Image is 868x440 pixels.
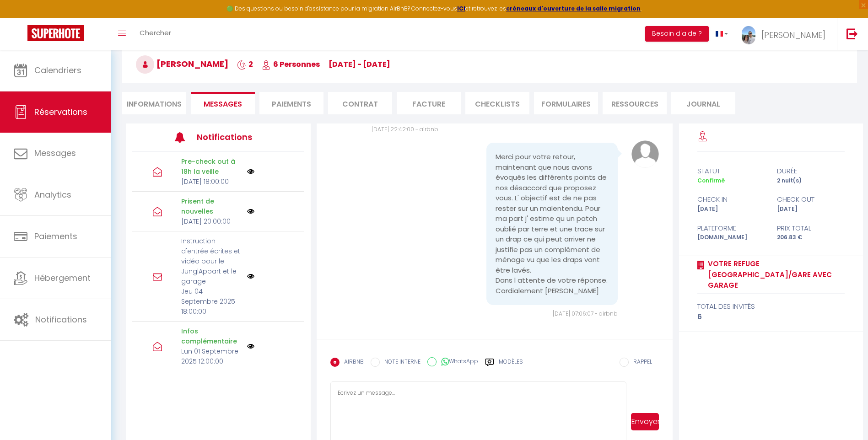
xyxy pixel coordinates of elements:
span: Calendriers [34,64,81,76]
div: 6 [697,311,845,322]
label: AIRBNB [340,358,364,368]
span: Hébergement [34,272,91,284]
label: RAPPEL [629,358,652,368]
div: check in [691,194,771,205]
div: [DOMAIN_NAME] [691,233,771,242]
label: NOTE INTERNE [380,358,421,368]
button: Besoin d'aide ? [645,26,709,42]
li: Paiements [259,92,323,114]
div: Plateforme [691,223,771,234]
span: 6 Personnes [262,59,320,70]
p: Instruction d'entrée écrites et vidéo pour le JunglAppart et le garage [181,236,241,286]
span: [PERSON_NAME] [761,29,825,41]
a: Votre Refuge [GEOGRAPHIC_DATA]/Gare avec Garage [705,258,845,291]
div: total des invités [697,301,845,312]
li: Ressources [603,92,667,114]
button: Ouvrir le widget de chat LiveChat [7,4,35,31]
img: NO IMAGE [247,343,254,350]
span: Messages [34,147,76,159]
span: [DATE] 22:42:00 - airbnb [372,125,438,133]
div: [DATE] [691,205,771,214]
span: 2 [237,59,253,70]
h3: Notifications [197,127,269,147]
div: [DATE] [771,205,851,214]
li: Journal [671,92,735,114]
a: Chercher [133,18,178,50]
span: Réservations [34,106,87,118]
img: Super Booking [27,25,84,41]
img: avatar.png [631,140,659,168]
p: Prisent de nouvelles [181,196,241,216]
img: logout [846,28,858,39]
div: durée [771,166,851,177]
div: Prix total [771,223,851,234]
p: Lun 01 Septembre 2025 12:00:00 [181,346,241,366]
span: [DATE] - [DATE] [329,59,390,70]
p: [DATE] 20:00:00 [181,216,241,226]
li: Facture [397,92,461,114]
span: Paiements [34,231,77,242]
a: créneaux d'ouverture de la salle migration [506,5,641,12]
div: 2 nuit(s) [771,177,851,185]
p: Pre-check out à 18h la veille [181,156,241,177]
li: CHECKLISTS [465,92,529,114]
span: [PERSON_NAME] [136,58,228,70]
pre: Merci pour votre retour, maintenant que nous avons évoqués les différents points de nos désaccord... [496,152,609,296]
a: ICI [457,5,465,12]
p: [DATE] 18:00:00 [181,177,241,187]
li: FORMULAIRES [534,92,598,114]
span: Notifications [35,314,87,325]
a: ... [PERSON_NAME] [735,18,837,50]
p: Infos complémentaire [181,326,241,346]
img: ... [742,26,755,44]
div: statut [691,166,771,177]
img: NO IMAGE [247,273,254,280]
img: NO IMAGE [247,208,254,215]
label: WhatsApp [437,357,478,367]
li: Contrat [328,92,392,114]
span: Chercher [140,28,171,38]
div: 206.83 € [771,233,851,242]
span: Confirmé [697,177,725,184]
p: Jeu 04 Septembre 2025 18:00:00 [181,286,241,317]
div: check out [771,194,851,205]
span: Analytics [34,189,71,200]
label: Modèles [499,358,523,374]
span: Messages [204,99,242,109]
img: NO IMAGE [247,168,254,175]
li: Informations [122,92,186,114]
button: Envoyer [631,413,659,430]
span: [DATE] 07:06:07 - airbnb [553,310,618,317]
